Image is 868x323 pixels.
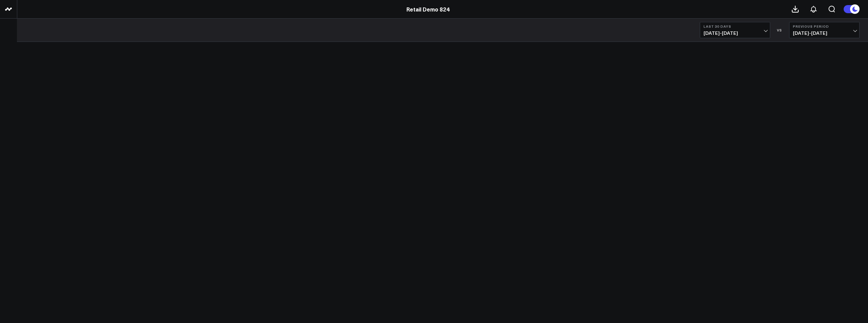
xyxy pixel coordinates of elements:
[793,24,856,28] b: Previous Period
[704,30,766,36] span: [DATE] - [DATE]
[704,24,766,28] b: Last 30 Days
[789,22,860,38] button: Previous Period[DATE]-[DATE]
[774,28,786,32] div: VS
[406,5,450,13] a: Retail Demo 824
[700,22,770,38] button: Last 30 Days[DATE]-[DATE]
[793,30,856,36] span: [DATE] - [DATE]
